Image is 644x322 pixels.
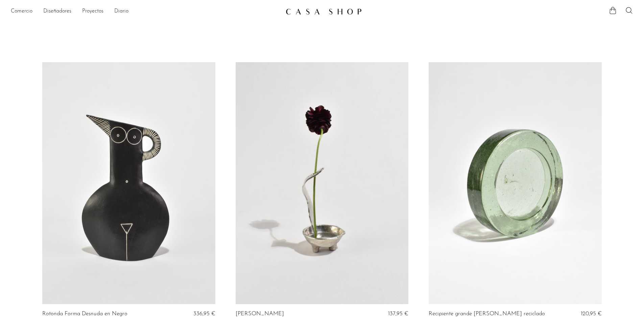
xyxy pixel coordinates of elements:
[82,8,103,14] font: Proyectos
[114,8,128,14] font: Diario
[11,6,280,17] nav: Navegación de escritorio
[236,311,284,317] a: [PERSON_NAME]
[82,7,103,16] a: Proyectos
[581,311,602,317] font: 120,95 €
[114,7,128,16] a: Diario
[193,311,215,317] font: 336,95 €
[43,7,71,16] a: Diseñadores
[429,311,545,317] a: Recipiente grande [PERSON_NAME] reciclado
[11,6,280,17] ul: NUEVO MENÚ DE ENCABEZADO
[42,311,127,317] a: Rotonda Forma Desnuda en Negro
[42,311,127,317] font: Rotonda Forma Desnuda en Negro
[429,311,545,317] font: Recipiente grande [PERSON_NAME] reciclado
[43,8,71,14] font: Diseñadores
[11,8,32,14] font: Comercio
[388,311,408,317] font: 137,95 €
[236,311,284,317] font: [PERSON_NAME]
[11,7,32,16] a: Comercio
